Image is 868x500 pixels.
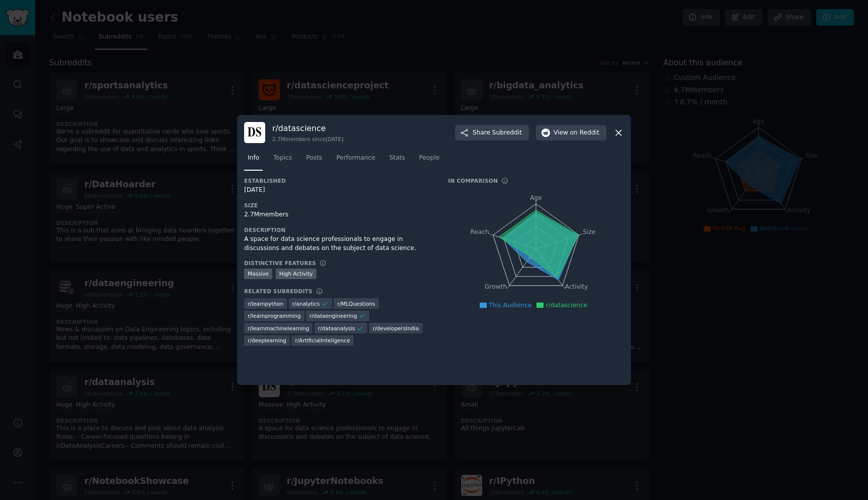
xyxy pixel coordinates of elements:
h3: Description [244,226,434,233]
div: [DATE] [244,186,434,195]
span: r/ deeplearning [248,337,286,344]
tspan: Reach [470,228,489,235]
span: r/ ArtificialInteligence [295,337,350,344]
div: 2.7M members since [DATE] [272,136,344,143]
span: r/ dataengineering [309,312,357,319]
a: People [415,150,443,171]
span: This Audience [489,302,532,309]
img: datascience [244,122,265,143]
span: View [554,129,599,138]
span: Stats [389,154,405,163]
button: ShareSubreddit [455,125,529,141]
a: Stats [386,150,408,171]
h3: Related Subreddits [244,288,312,295]
h3: Size [244,202,434,209]
span: r/ dataanalysis [318,325,355,332]
tspan: Age [530,194,542,201]
tspan: Size [583,228,595,235]
h3: r/ datascience [272,123,344,134]
div: High Activity [276,269,316,279]
span: r/ learnprogramming [248,312,301,319]
span: Subreddit [492,129,522,138]
span: Performance [336,154,375,163]
tspan: Growth [485,284,507,291]
a: Posts [302,150,325,171]
tspan: Activity [565,284,588,291]
h3: In Comparison [448,177,498,184]
span: r/ MLQuestions [337,300,375,307]
a: Performance [333,150,379,171]
h3: Established [244,177,434,184]
span: on Reddit [570,129,599,138]
a: Info [244,150,263,171]
span: Topics [273,154,292,163]
span: r/datascience [546,302,587,309]
div: Massive [244,269,272,279]
span: Info [248,154,259,163]
div: A space for data science professionals to engage in discussions and debates on the subject of dat... [244,235,434,253]
span: Posts [306,154,322,163]
span: r/ learnpython [248,300,283,307]
span: People [419,154,440,163]
div: 2.7M members [244,210,434,219]
span: r/ learnmachinelearning [248,325,309,332]
span: Share [473,129,522,138]
a: Topics [270,150,295,171]
span: r/ analytics [292,300,320,307]
button: Viewon Reddit [536,125,606,141]
h3: Distinctive Features [244,260,316,267]
span: r/ developersIndia [373,325,419,332]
